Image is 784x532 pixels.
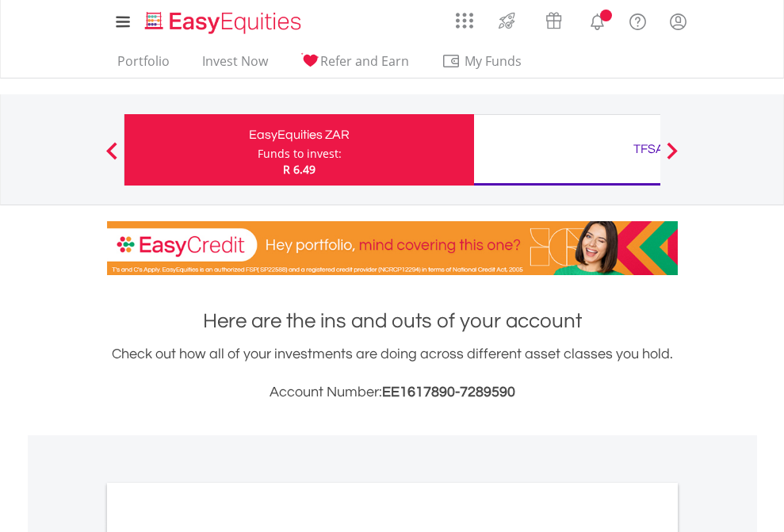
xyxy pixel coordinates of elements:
span: EE1617890-7289590 [382,385,515,400]
a: Notifications [577,4,618,36]
span: Refer and Earn [320,52,409,70]
h1: Here are the ins and outs of your account [107,307,678,335]
a: Refer and Earn [294,53,415,78]
a: Portfolio [111,53,176,78]
button: Next [656,150,688,166]
a: FAQ's and Support [618,4,658,36]
h3: Account Number: [107,381,678,404]
a: Invest Now [196,53,274,78]
div: EasyEquities ZAR [134,124,465,146]
a: My Profile [658,4,698,39]
img: EasyCredit Promotion Banner [107,221,678,275]
span: R 6.49 [283,162,316,177]
a: Vouchers [530,4,577,33]
button: Previous [96,150,128,166]
span: My Funds [442,51,545,71]
img: grid-menu-icon.svg [456,12,473,29]
a: AppsGrid [446,4,484,29]
img: thrive-v2.svg [494,8,520,33]
a: Home page [139,4,308,36]
img: EasyEquities_Logo.png [142,10,308,36]
img: vouchers-v2.svg [541,8,567,33]
div: Funds to invest: [258,146,342,162]
div: Check out how all of your investments are doing across different asset classes you hold. [107,343,678,404]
